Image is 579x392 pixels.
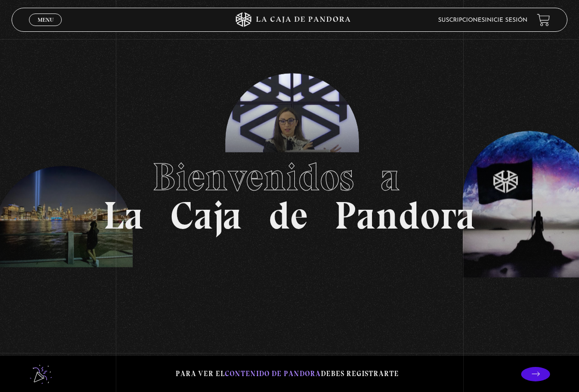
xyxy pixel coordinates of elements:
p: Para ver el debes registrarte [176,367,399,380]
span: contenido de Pandora [225,369,321,378]
a: Inicie sesión [485,17,527,23]
span: Bienvenidos a [152,154,427,200]
a: Suscripciones [438,17,485,23]
span: Menu [38,17,54,23]
span: Cerrar [34,25,57,32]
h1: La Caja de Pandora [103,158,476,235]
a: View your shopping cart [537,14,550,27]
